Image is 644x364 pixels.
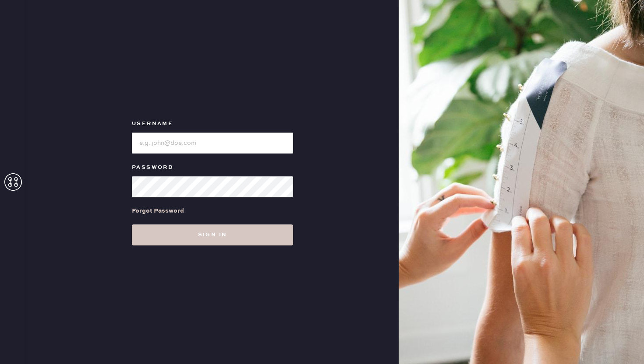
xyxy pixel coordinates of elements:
a: Forgot Password [132,197,184,224]
button: Sign in [132,224,293,245]
label: Username [132,119,293,129]
div: Forgot Password [132,206,184,216]
label: Password [132,162,293,173]
input: e.g. john@doe.com [132,133,293,154]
